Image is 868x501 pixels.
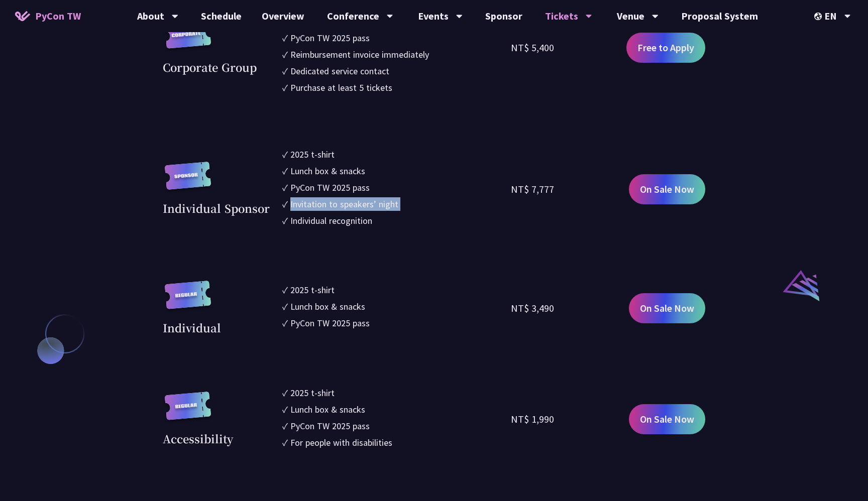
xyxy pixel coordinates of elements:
[282,300,511,313] li: ✓
[290,316,370,330] div: PyCon TW 2025 pass
[15,11,30,21] img: Home icon of PyCon TW 2025
[282,419,511,433] li: ✓
[163,281,213,319] img: regular.8f272d9.svg
[814,13,824,20] img: Locale Icon
[163,162,213,200] img: sponsor.43e6a3a.svg
[290,419,370,433] div: PyCon TW 2025 pass
[629,293,705,323] a: On Sale Now
[290,436,392,449] div: For people with disabilities
[290,300,365,313] div: Lunch box & snacks
[290,283,335,297] div: 2025 t-shirt
[282,436,511,449] li: ✓
[640,182,694,197] span: On Sale Now
[290,48,429,61] div: Reimbursement invoice immediately
[163,430,234,447] div: Accessibility
[282,64,511,78] li: ✓
[282,386,511,400] li: ✓
[290,64,389,78] div: Dedicated service contact
[163,20,213,59] img: corporate.a587c14.svg
[640,301,694,316] span: On Sale Now
[282,81,511,94] li: ✓
[626,33,705,63] a: Free to Apply
[511,40,554,55] div: NT$ 5,400
[290,31,370,45] div: PyCon TW 2025 pass
[5,4,91,29] a: PyCon TW
[629,174,705,204] a: On Sale Now
[282,316,511,330] li: ✓
[35,9,81,24] span: PyCon TW
[282,31,511,45] li: ✓
[637,40,694,55] span: Free to Apply
[163,319,221,336] div: Individual
[282,148,511,161] li: ✓
[282,164,511,178] li: ✓
[282,403,511,416] li: ✓
[163,392,213,430] img: regular.8f272d9.svg
[629,404,705,434] a: On Sale Now
[290,148,335,161] div: 2025 t-shirt
[511,182,554,197] div: NT$ 7,777
[290,197,398,211] div: Invitation to speakers’ night
[290,214,372,227] div: Individual recognition
[282,214,511,227] li: ✓
[282,283,511,297] li: ✓
[511,412,554,427] div: NT$ 1,990
[290,181,370,194] div: PyCon TW 2025 pass
[290,386,335,400] div: 2025 t-shirt
[163,200,270,216] div: Individual Sponsor
[290,164,365,178] div: Lunch box & snacks
[163,59,257,75] div: Corporate Group
[282,48,511,61] li: ✓
[282,197,511,211] li: ✓
[290,403,365,416] div: Lunch box & snacks
[640,412,694,427] span: On Sale Now
[511,301,554,316] div: NT$ 3,490
[290,81,392,94] div: Purchase at least 5 tickets
[282,181,511,194] li: ✓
